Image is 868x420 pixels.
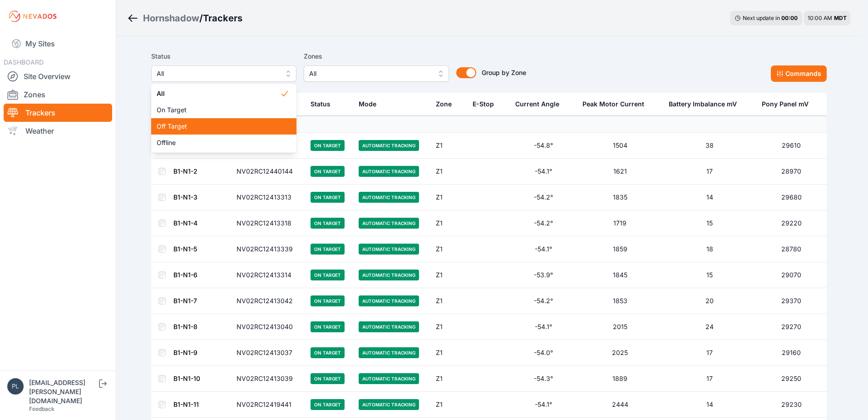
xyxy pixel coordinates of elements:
[151,65,296,82] button: All
[157,138,280,147] span: Offline
[151,84,296,153] div: All
[157,105,280,115] span: On Target
[157,89,280,98] span: All
[157,122,280,131] span: Off Target
[157,68,278,79] span: All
